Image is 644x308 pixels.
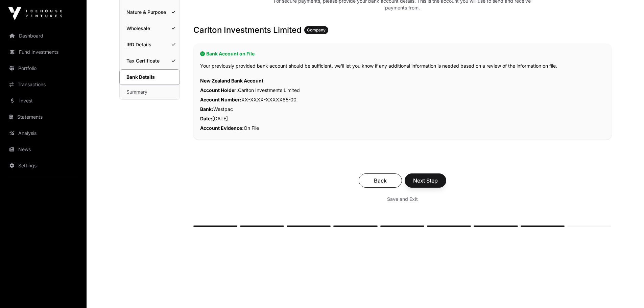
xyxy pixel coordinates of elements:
a: Summary [120,85,180,99]
span: Account Number: [200,97,241,102]
a: Portfolio [5,61,81,76]
span: Save and Exit [387,196,418,203]
p: [DATE] [200,114,605,123]
a: Analysis [5,126,81,141]
h2: Bank Account on File [200,50,605,57]
a: Nature & Purpose [120,5,180,20]
a: Settings [5,158,81,173]
button: Back [359,173,402,188]
a: IRD Details [120,37,180,52]
span: Date: [200,116,212,121]
img: Icehouse Ventures Logo [8,7,62,20]
a: Tax Certificate [120,53,180,68]
p: Westpac [200,104,605,114]
a: Transactions [5,77,81,92]
span: Account Evidence: [200,125,244,131]
span: Account Holder: [200,87,238,93]
button: Next Step [405,173,446,188]
p: Your previously provided bank account should be sufficient, we'll let you know if any additional ... [200,63,605,69]
button: Save and Exit [379,193,426,205]
a: Invest [5,93,81,108]
a: Dashboard [5,28,81,43]
span: Next Step [413,176,438,185]
span: Bank: [200,106,213,112]
span: Company [307,27,326,33]
p: XX-XXXX-XXXXX85-00 [200,95,605,104]
a: Wholesale [120,21,180,36]
p: New Zealand Bank Account [200,76,605,86]
span: Back [367,176,393,185]
a: Bank Details [119,69,180,85]
p: Carlton Investments Limited [200,86,605,95]
p: On File [200,123,605,133]
h3: Carlton Investments Limited [193,25,612,35]
a: Fund Investments [5,45,81,60]
iframe: Chat Widget [610,276,644,308]
a: Statements [5,110,81,124]
a: News [5,142,81,157]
